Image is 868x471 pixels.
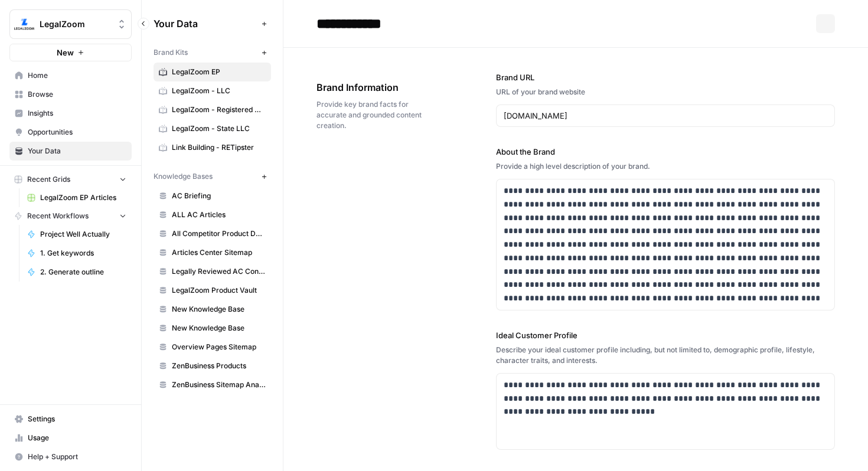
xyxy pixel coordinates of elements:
a: Usage [9,429,132,447]
span: Brand Kits [154,47,188,58]
span: Provide key brand facts for accurate and grounded content creation. [316,99,430,131]
a: LegalZoom - Registered Agent [154,100,271,119]
span: Link Building - RETipster [172,142,266,153]
div: Describe your ideal customer profile including, but not limited to, demographic profile, lifestyl... [496,345,836,366]
a: Overview Pages Sitemap [154,338,271,356]
span: Home [28,70,126,81]
span: Legally Reviewed AC Content [172,266,266,277]
a: Link Building - RETipster [154,138,271,157]
span: ZenBusiness Sitemap Analysis [172,380,266,390]
a: Legally Reviewed AC Content [154,262,271,281]
a: Home [9,66,132,85]
span: All Competitor Product Data [172,228,266,239]
label: About the Brand [496,146,836,158]
a: Browse [9,85,132,104]
a: LegalZoom - State LLC [154,119,271,138]
button: New [9,44,132,61]
span: Overview Pages Sitemap [172,342,266,352]
a: LegalZoom EP Articles [22,188,132,207]
span: Project Well Actually [40,229,126,240]
a: AC Briefing [154,187,271,205]
a: New Knowledge Base [154,300,271,319]
span: 1. Get keywords [40,248,126,259]
div: URL of your brand website [496,87,836,97]
button: Recent Grids [9,171,132,188]
span: LegalZoom EP [172,67,266,77]
span: LegalZoom EP Articles [40,192,126,203]
a: Articles Center Sitemap [154,243,271,262]
a: 2. Generate outline [22,263,132,282]
span: Settings [28,414,126,424]
a: LegalZoom EP [154,63,271,81]
span: Recent Grids [27,174,70,185]
span: Opportunities [28,127,126,138]
label: Brand URL [496,71,836,83]
span: AC Briefing [172,191,266,201]
a: New Knowledge Base [154,319,271,338]
button: Workspace: LegalZoom [9,9,132,39]
span: Browse [28,89,126,100]
span: Brand Information [316,80,430,94]
span: Articles Center Sitemap [172,247,266,258]
span: LegalZoom [40,18,111,30]
img: LegalZoom Logo [14,14,35,35]
span: New [57,47,74,58]
a: 1. Get keywords [22,244,132,263]
a: ALL AC Articles [154,205,271,224]
span: New Knowledge Base [172,323,266,333]
span: Insights [28,108,126,119]
span: New Knowledge Base [172,304,266,315]
a: Insights [9,104,132,123]
a: Project Well Actually [22,225,132,244]
a: All Competitor Product Data [154,224,271,243]
span: Help + Support [28,452,126,462]
span: ZenBusiness Products [172,361,266,371]
a: LegalZoom Product Vault [154,281,271,300]
input: www.sundaysoccer.com [504,110,828,122]
span: LegalZoom - LLC [172,86,266,96]
span: LegalZoom - State LLC [172,123,266,134]
a: Your Data [9,142,132,161]
span: Knowledge Bases [154,171,213,182]
button: Help + Support [9,447,132,466]
a: Settings [9,410,132,429]
span: LegalZoom Product Vault [172,285,266,296]
span: Your Data [28,146,126,156]
button: Recent Workflows [9,207,132,225]
span: ALL AC Articles [172,210,266,220]
a: ZenBusiness Sitemap Analysis [154,375,271,394]
span: Usage [28,433,126,443]
a: Opportunities [9,123,132,142]
div: Provide a high level description of your brand. [496,161,836,172]
span: 2. Generate outline [40,267,126,277]
a: LegalZoom - LLC [154,81,271,100]
span: LegalZoom - Registered Agent [172,104,266,115]
span: Your Data [154,17,257,31]
label: Ideal Customer Profile [496,329,836,341]
a: ZenBusiness Products [154,356,271,375]
span: Recent Workflows [27,211,89,221]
